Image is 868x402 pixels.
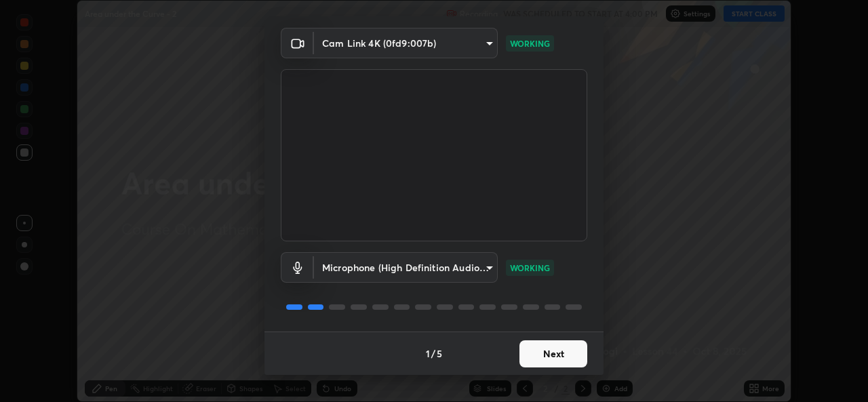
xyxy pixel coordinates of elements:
h4: 1 [426,346,430,361]
p: WORKING [510,37,550,49]
h4: 5 [437,346,442,361]
div: Cam Link 4K (0fd9:007b) [314,28,498,58]
p: WORKING [510,262,550,274]
h4: / [431,346,435,361]
button: Next [519,340,587,367]
div: Cam Link 4K (0fd9:007b) [314,252,498,283]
